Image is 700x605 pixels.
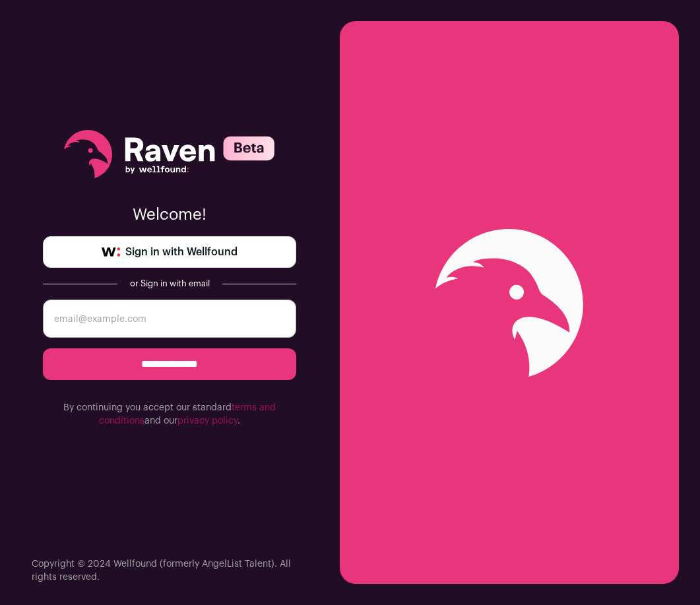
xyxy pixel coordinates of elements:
span: Sign in with Wellfound [125,244,238,260]
p: Welcome! [43,205,296,226]
p: By continuing you accept our standard and our . [43,401,296,428]
input: email@example.com [43,300,296,338]
a: privacy policy [177,416,238,426]
a: Sign in with Wellfound [43,236,296,268]
img: wellfound-symbol-flush-black-fb3c872781a75f747ccb3a119075da62bfe97bd399995f84a933054e44a575c4.png [102,247,120,257]
p: Copyright © 2024 Wellfound (formerly AngelList Talent). All rights reserved. [32,557,308,584]
div: or Sign in with email [127,278,212,289]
